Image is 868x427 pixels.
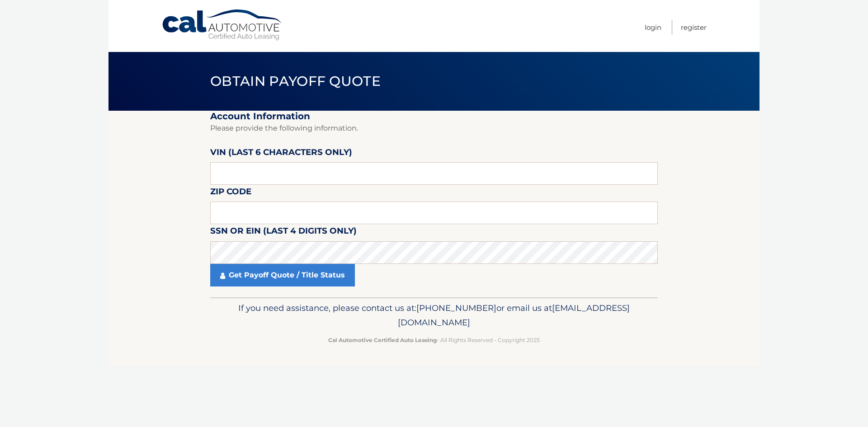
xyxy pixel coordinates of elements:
strong: Cal Automotive Certified Auto Leasing [328,337,437,343]
span: [PHONE_NUMBER] [416,303,496,313]
a: Cal Automotive [161,9,283,41]
p: Please provide the following information. [210,122,658,135]
span: Obtain Payoff Quote [210,73,381,89]
p: If you need assistance, please contact us at: or email us at [216,301,652,330]
a: Register [681,20,707,35]
label: VIN (last 6 characters only) [210,145,352,162]
h2: Account Information [210,111,658,122]
p: - All Rights Reserved - Copyright 2025 [216,335,652,345]
label: Zip Code [210,185,251,202]
a: Get Payoff Quote / Title Status [210,264,355,286]
label: SSN or EIN (last 4 digits only) [210,224,357,241]
a: Login [645,20,661,35]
